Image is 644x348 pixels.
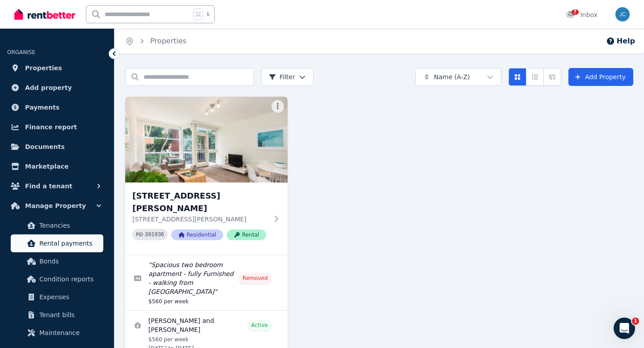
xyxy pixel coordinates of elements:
[25,82,72,93] span: Add property
[136,232,143,237] small: PID
[632,318,639,325] span: 1
[125,255,288,310] a: Edit listing: Spacious two bedroom apartment - fully Furnished - walking from Hawthorn Station
[11,306,103,324] a: Tenant bills
[11,270,103,288] a: Condition reports
[25,181,72,191] span: Find a tenant
[39,310,100,320] span: Tenant bills
[39,256,100,267] span: Bonds
[7,197,107,215] button: Manage Property
[271,100,284,113] button: More options
[7,138,107,156] a: Documents
[25,63,62,73] span: Properties
[508,68,561,86] div: View options
[227,229,266,240] span: Rental
[566,10,597,19] div: Inbox
[508,68,526,86] button: Card view
[39,327,100,338] span: Maintenance
[606,36,635,47] button: Help
[7,118,107,136] a: Finance report
[39,292,100,302] span: Expenses
[145,232,164,238] code: 391936
[7,79,107,97] a: Add property
[25,141,65,152] span: Documents
[125,97,288,182] img: 7/50 Morang Rd, Hawthorn
[261,68,314,86] button: Filter
[114,29,197,54] nav: Breadcrumb
[25,102,59,113] span: Payments
[25,122,77,132] span: Finance report
[11,216,103,234] a: Tenancies
[7,177,107,195] button: Find a tenant
[415,68,501,86] button: Name (A-Z)
[11,234,103,252] a: Rental payments
[572,9,579,15] span: 7
[150,37,186,45] a: Properties
[568,68,633,86] a: Add Property
[7,98,107,116] a: Payments
[39,238,100,249] span: Rental payments
[11,252,103,270] a: Bonds
[207,11,210,18] span: k
[132,215,268,224] p: [STREET_ADDRESS][PERSON_NAME]
[39,220,100,231] span: Tenancies
[269,72,295,81] span: Filter
[11,288,103,306] a: Expenses
[434,72,470,81] span: Name (A-Z)
[25,200,86,211] span: Manage Property
[14,8,75,21] img: RentBetter
[171,229,223,240] span: Residential
[526,68,544,86] button: Compact list view
[543,68,561,86] button: Expanded list view
[7,49,35,55] span: ORGANISE
[125,97,288,255] a: 7/50 Morang Rd, Hawthorn[STREET_ADDRESS][PERSON_NAME][STREET_ADDRESS][PERSON_NAME]PID 391936Resid...
[132,190,268,215] h3: [STREET_ADDRESS][PERSON_NAME]
[615,7,630,21] img: Johanna Crichton
[7,157,107,175] a: Marketplace
[11,324,103,342] a: Maintenance
[614,318,635,339] iframe: Intercom live chat
[39,274,100,284] span: Condition reports
[25,161,68,172] span: Marketplace
[7,59,107,77] a: Properties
